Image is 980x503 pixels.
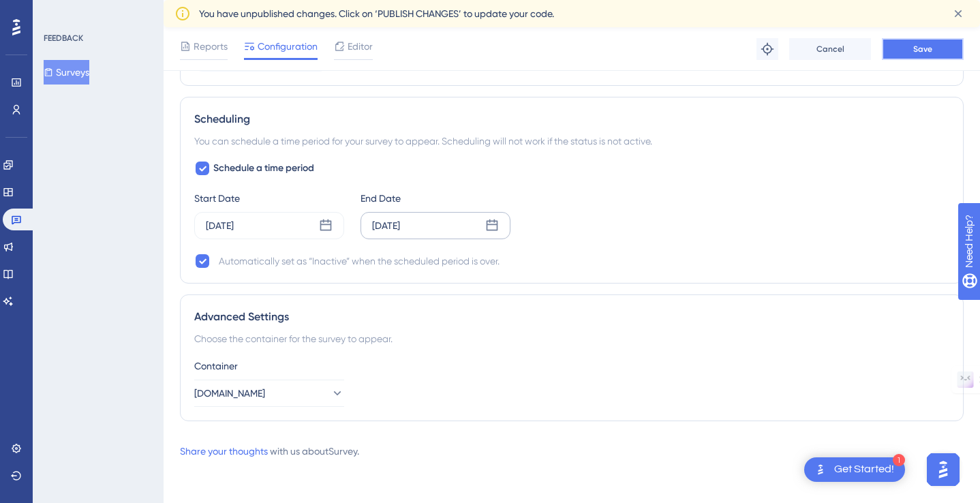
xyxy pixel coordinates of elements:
div: Automatically set as “Inactive” when the scheduled period is over. [219,253,500,269]
span: Save [913,44,932,55]
div: You can schedule a time period for your survey to appear. Scheduling will not work if the status ... [194,133,949,149]
a: Share your thoughts [180,446,268,457]
img: launcher-image-alternative-text [812,461,829,478]
div: [DATE] [372,217,400,234]
div: FEEDBACK [44,33,83,44]
span: Configuration [258,38,318,55]
div: Get Started! [834,462,894,477]
div: End Date [361,190,510,207]
button: Surveys [44,60,89,85]
span: Cancel [816,44,844,55]
div: Advanced Settings [194,309,949,325]
button: [DOMAIN_NAME] [194,380,344,407]
span: Need Help? [32,3,85,20]
div: Open Get Started! checklist, remaining modules: 1 [804,457,905,482]
span: You have unpublished changes. Click on ‘PUBLISH CHANGES’ to update your code. [199,5,554,22]
span: [DOMAIN_NAME] [194,385,265,401]
div: with us about Survey . [180,443,359,459]
span: Schedule a time period [213,160,314,177]
div: Start Date [194,190,344,207]
div: Choose the container for the survey to appear. [194,331,949,347]
div: [DATE] [206,217,234,234]
button: Cancel [789,38,871,60]
div: 1 [893,454,905,466]
div: Scheduling [194,111,949,127]
span: Editor [348,38,373,55]
div: Container [194,358,949,374]
button: Save [882,38,964,60]
span: Reports [194,38,228,55]
iframe: UserGuiding AI Assistant Launcher [923,449,964,490]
